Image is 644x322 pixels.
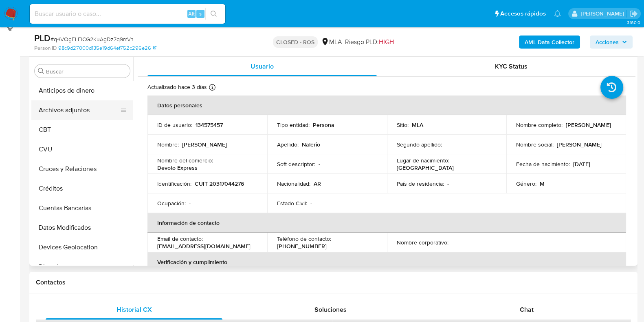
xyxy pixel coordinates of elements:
button: Direcciones [31,257,133,277]
p: CLOSED - ROS [273,36,318,48]
th: Datos personales [147,95,626,115]
th: Información de contacto [147,213,626,233]
a: 98c9d27000d135e19d64ef752c296e26 [58,44,156,52]
span: Soluciones [314,305,347,314]
span: KYC Status [495,62,528,71]
p: País de residencia : [397,180,444,187]
p: Soft descriptor : [277,160,315,168]
p: [PERSON_NAME] [557,141,602,148]
p: Estado Civil : [277,200,307,207]
button: search-icon [205,8,222,20]
p: - [319,160,320,168]
span: Acciones [596,36,619,49]
p: - [447,180,449,187]
p: [PHONE_NUMBER] [277,242,327,250]
th: Verificación y cumplimiento [147,252,626,272]
b: AML Data Collector [525,36,574,49]
span: Alt [188,10,195,18]
p: Nombre completo : [516,121,563,129]
p: Lugar de nacimiento : [397,157,449,164]
span: HIGH [379,37,394,47]
b: PLD [34,31,51,44]
span: 3.160.0 [626,19,640,26]
p: Persona [313,121,334,129]
p: Nalerio [302,141,320,148]
span: s [199,10,202,18]
p: Actualizado hace 3 días [147,83,207,91]
button: AML Data Collector [519,36,580,49]
button: Cruces y Relaciones [31,159,133,179]
p: CUIT 20317044276 [195,180,244,187]
button: Cuentas Bancarias [31,198,133,218]
p: Ocupación : [157,200,186,207]
p: Teléfono de contacto : [277,235,331,242]
b: Person ID [34,44,57,52]
p: Devoto Express [157,164,198,171]
button: CVU [31,140,133,159]
p: AR [314,180,321,187]
p: Sitio : [397,121,409,129]
a: Notificaciones [554,10,561,17]
p: [DATE] [573,160,590,168]
p: - [452,239,453,246]
p: Identificación : [157,180,191,187]
span: Accesos rápidos [500,9,546,18]
span: # q4VOgELFlCG2KuAgDz7q9mVn [51,35,134,43]
p: Email de contacto : [157,235,203,242]
span: Usuario [251,62,274,71]
p: Apellido : [277,141,299,148]
button: Acciones [590,36,633,49]
h1: Contactos [36,278,631,286]
p: 134575457 [196,121,223,129]
input: Buscar usuario o caso... [30,9,225,19]
button: CBT [31,120,133,140]
input: Buscar [46,68,127,75]
p: [GEOGRAPHIC_DATA] [397,164,454,171]
p: Nombre social : [516,141,554,148]
p: ID de usuario : [157,121,192,129]
button: Devices Geolocation [31,238,133,257]
p: MLA [412,121,423,129]
p: [PERSON_NAME] [182,141,227,148]
p: Tipo entidad : [277,121,310,129]
button: Datos Modificados [31,218,133,238]
p: julian.lasala@mercadolibre.com [580,10,626,18]
p: [PERSON_NAME] [566,121,611,129]
p: Nombre : [157,141,179,148]
p: Nombre del comercio : [157,157,213,164]
div: MLA [321,38,342,47]
span: Chat [520,305,534,314]
p: Fecha de nacimiento : [516,160,570,168]
button: Buscar [38,68,44,74]
button: Anticipos de dinero [31,81,133,100]
a: Salir [629,9,638,18]
p: - [445,141,447,148]
p: Género : [516,180,536,187]
p: M [540,180,545,187]
p: [EMAIL_ADDRESS][DOMAIN_NAME] [157,242,251,250]
span: Riesgo PLD: [345,38,394,47]
p: Segundo apellido : [397,141,442,148]
button: Archivos adjuntos [31,100,127,120]
p: - [310,200,312,207]
button: Créditos [31,179,133,198]
p: - [189,200,191,207]
span: Historial CX [116,305,152,314]
p: Nacionalidad : [277,180,310,187]
p: Nombre corporativo : [397,239,448,246]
